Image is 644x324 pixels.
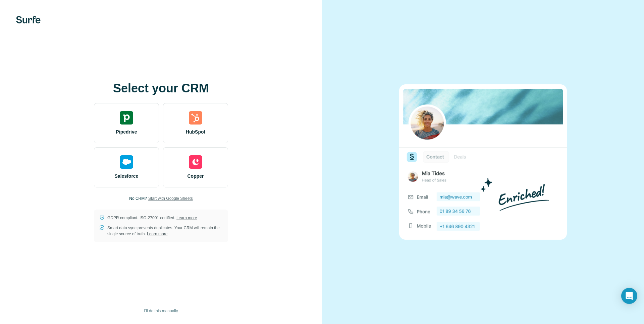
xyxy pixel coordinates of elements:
[139,306,182,316] button: I’ll do this manually
[107,225,223,237] p: Smart data sync prevents duplicates. Your CRM will remain the single source of truth.
[115,173,139,179] span: Salesforce
[129,195,147,201] p: No CRM?
[144,308,178,314] span: I’ll do this manually
[189,155,202,169] img: copper's logo
[189,111,202,125] img: hubspot's logo
[621,288,637,304] div: Open Intercom Messenger
[116,129,137,135] span: Pipedrive
[120,155,133,169] img: salesforce's logo
[107,215,197,221] p: GDPR compliant. ISO-27001 certified.
[186,129,205,135] span: HubSpot
[148,195,193,201] button: Start with Google Sheets
[16,16,41,23] img: Surfe's logo
[120,111,133,125] img: pipedrive's logo
[399,84,567,239] img: none image
[94,82,228,95] h1: Select your CRM
[176,216,197,220] a: Learn more
[147,232,167,236] a: Learn more
[187,173,204,179] span: Copper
